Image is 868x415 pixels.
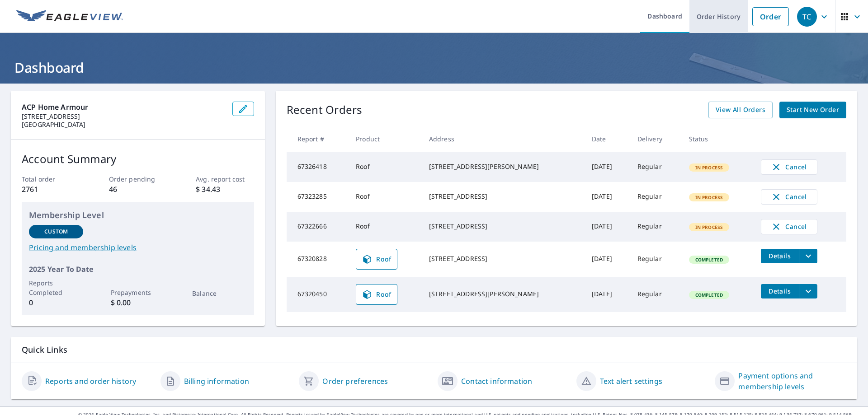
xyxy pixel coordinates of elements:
[184,376,249,387] a: Billing information
[585,242,630,277] td: [DATE]
[22,344,846,355] p: Quick Links
[461,376,532,387] a: Contact information
[29,264,247,275] p: 2025 Year To Date
[349,152,422,182] td: Roof
[779,102,846,118] a: Start New Order
[109,184,167,195] p: 46
[690,194,729,201] span: In Process
[429,192,577,201] div: [STREET_ADDRESS]
[708,102,773,118] a: View All Orders
[761,219,817,234] button: Cancel
[349,126,422,152] th: Product
[22,102,225,112] p: ACP Home Armour
[690,224,729,230] span: In Process
[799,284,817,298] button: filesDropdownBtn-67320450
[429,289,577,298] div: [STREET_ADDRESS][PERSON_NAME]
[770,162,808,173] span: Cancel
[716,104,765,116] span: View All Orders
[349,182,422,212] td: Roof
[690,256,728,263] span: Completed
[761,249,799,263] button: detailsBtn-67320828
[429,162,577,171] div: [STREET_ADDRESS][PERSON_NAME]
[429,254,577,263] div: [STREET_ADDRESS]
[585,212,630,242] td: [DATE]
[22,151,254,167] p: Account Summary
[287,126,349,152] th: Report #
[287,152,349,182] td: 67326418
[630,242,682,277] td: Regular
[22,112,225,121] p: [STREET_ADDRESS]
[585,126,630,152] th: Date
[22,174,80,184] p: Total order
[738,370,846,392] a: Payment options and membership levels
[362,254,392,265] span: Roof
[600,376,662,387] a: Text alert settings
[22,184,80,195] p: 2761
[29,209,247,221] p: Membership Level
[630,182,682,212] td: Regular
[770,221,808,232] span: Cancel
[196,174,254,184] p: Avg. report cost
[429,222,577,231] div: [STREET_ADDRESS]
[11,58,857,77] h1: Dashboard
[29,278,83,297] p: Reports Completed
[192,289,246,298] p: Balance
[761,189,817,205] button: Cancel
[287,182,349,212] td: 67323285
[787,104,839,116] span: Start New Order
[22,121,225,129] p: [GEOGRAPHIC_DATA]
[761,284,799,298] button: detailsBtn-67320450
[682,126,754,152] th: Status
[362,289,392,300] span: Roof
[322,376,388,387] a: Order preferences
[16,10,123,23] img: EV Logo
[287,212,349,242] td: 67322666
[770,191,808,202] span: Cancel
[287,277,349,312] td: 67320450
[761,159,817,175] button: Cancel
[799,249,817,263] button: filesDropdownBtn-67320828
[422,126,585,152] th: Address
[196,184,254,195] p: $ 34.43
[356,249,397,270] a: Roof
[29,242,247,253] a: Pricing and membership levels
[630,152,682,182] td: Regular
[690,164,729,171] span: In Process
[45,376,136,387] a: Reports and order history
[111,297,165,308] p: $ 0.00
[29,297,83,308] p: 0
[287,102,363,118] p: Recent Orders
[630,126,682,152] th: Delivery
[287,242,349,277] td: 67320828
[585,152,630,182] td: [DATE]
[630,212,682,242] td: Regular
[766,252,793,260] span: Details
[111,288,165,297] p: Prepayments
[349,212,422,242] td: Roof
[690,292,728,298] span: Completed
[766,287,793,295] span: Details
[797,7,817,27] div: TC
[44,228,68,236] p: Custom
[752,7,789,26] a: Order
[585,277,630,312] td: [DATE]
[630,277,682,312] td: Regular
[356,284,397,305] a: Roof
[585,182,630,212] td: [DATE]
[109,174,167,184] p: Order pending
